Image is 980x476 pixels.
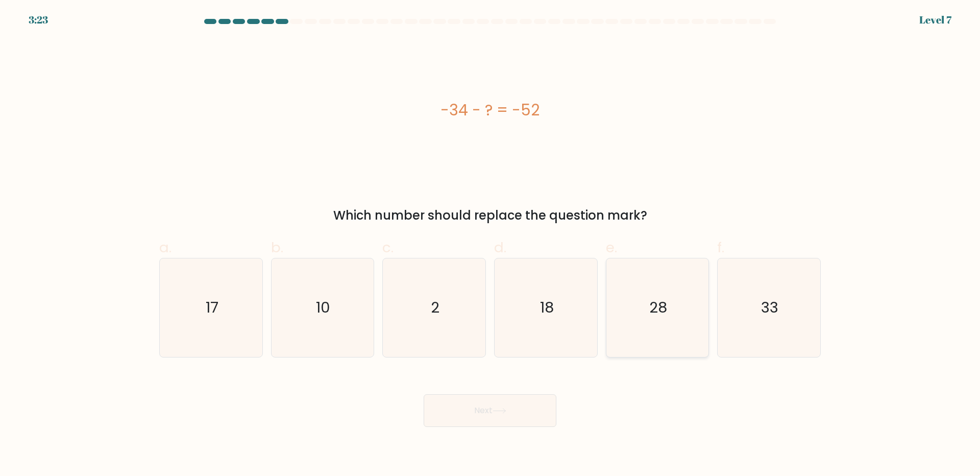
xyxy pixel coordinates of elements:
[159,99,821,122] div: -34 - ? = -52
[382,237,394,257] span: c.
[494,237,506,257] span: d.
[717,237,724,257] span: f.
[316,297,331,318] text: 10
[165,206,815,225] div: Which number should replace the question mark?
[919,12,951,28] div: Level 7
[540,297,554,318] text: 18
[29,12,48,28] div: 3:23
[649,297,667,318] text: 28
[206,297,218,318] text: 17
[271,237,283,257] span: b.
[606,237,617,257] span: e.
[431,297,439,318] text: 2
[424,394,556,427] button: Next
[159,237,171,257] span: a.
[762,297,779,318] text: 33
